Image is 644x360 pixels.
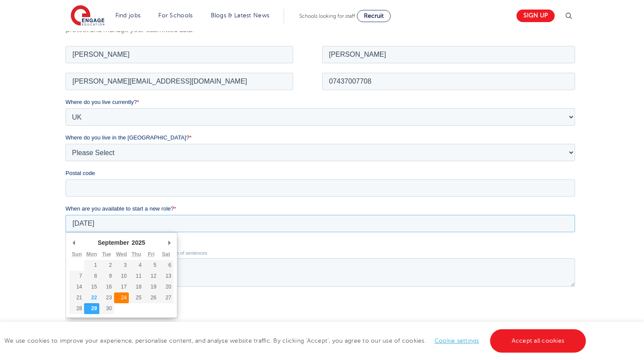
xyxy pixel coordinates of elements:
button: 26 [78,248,93,259]
a: For Schools [158,12,193,19]
abbr: Saturday [97,207,105,213]
button: 17 [49,237,63,248]
button: 20 [93,237,108,248]
abbr: Monday [21,207,32,213]
button: 14 [4,237,19,248]
a: Recruit [357,10,391,22]
button: 29 [19,259,33,270]
button: 19 [78,237,93,248]
button: 18 [63,237,78,248]
abbr: Sunday [7,207,16,213]
button: 28 [4,259,19,270]
a: Accept all cookies [490,329,586,353]
button: 21 [4,248,19,259]
button: 27 [93,248,108,259]
abbr: Wednesday [50,207,61,213]
button: 30 [34,259,49,270]
a: Sign up [517,10,555,22]
button: 4 [63,216,78,227]
button: 5 [78,216,93,227]
button: 3 [49,216,63,227]
span: Schools looking for staff [299,13,355,19]
button: 6 [93,216,108,227]
button: 9 [34,227,49,237]
a: Cookie settings [435,337,479,344]
a: Find jobs [115,12,141,19]
button: 7 [4,227,19,237]
img: Engage Education [71,5,105,27]
span: Subscribe to updates from Engage [10,298,97,305]
button: 24 [49,248,63,259]
button: 13 [93,227,108,237]
button: 10 [49,227,63,237]
a: Blogs & Latest News [211,12,270,19]
span: We use cookies to improve your experience, personalise content, and analyse website traffic. By c... [4,337,588,344]
input: Subscribe to updates from Engage [2,298,8,303]
button: 23 [34,248,49,259]
abbr: Friday [82,207,89,213]
span: Recruit [364,13,384,19]
button: 16 [34,237,49,248]
button: 11 [63,227,78,237]
button: Next Month [99,192,108,205]
abbr: Thursday [66,207,75,213]
button: 2 [34,216,49,227]
button: 22 [19,248,33,259]
button: 1 [19,216,33,227]
button: 12 [78,227,93,237]
button: 15 [19,237,33,248]
button: 25 [63,248,78,259]
abbr: Tuesday [36,207,45,213]
button: 8 [19,227,33,237]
